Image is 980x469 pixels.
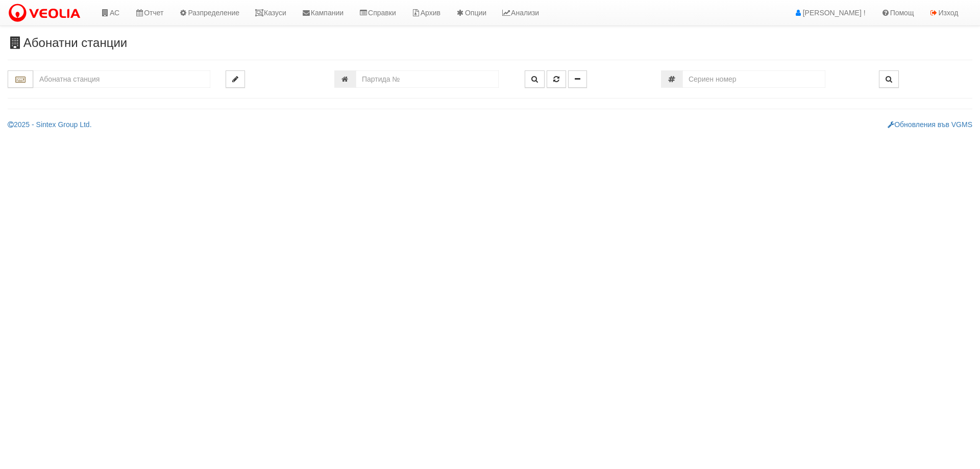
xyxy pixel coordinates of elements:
[8,120,92,129] a: 2025 - Sintex Group Ltd.
[33,70,210,88] input: Абонатна станция
[356,70,499,88] input: Партида №
[8,36,972,50] h3: Абонатни станции
[888,120,972,129] a: Обновления във VGMS
[682,70,825,88] input: Сериен номер
[8,3,85,24] img: VeoliaLogo.png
